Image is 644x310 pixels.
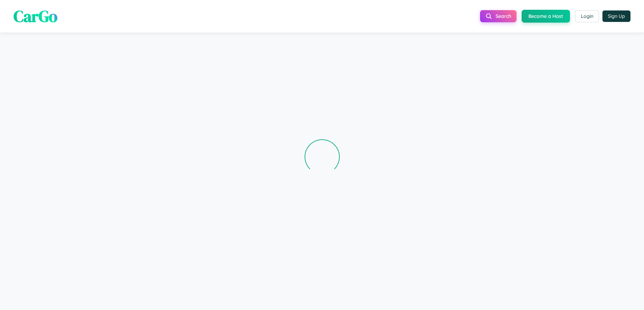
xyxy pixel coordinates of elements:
[522,10,570,23] button: Become a Host
[14,5,57,27] span: CarGo
[575,10,599,22] button: Login
[496,13,511,19] span: Search
[602,10,630,22] button: Sign Up
[480,10,517,22] button: Search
